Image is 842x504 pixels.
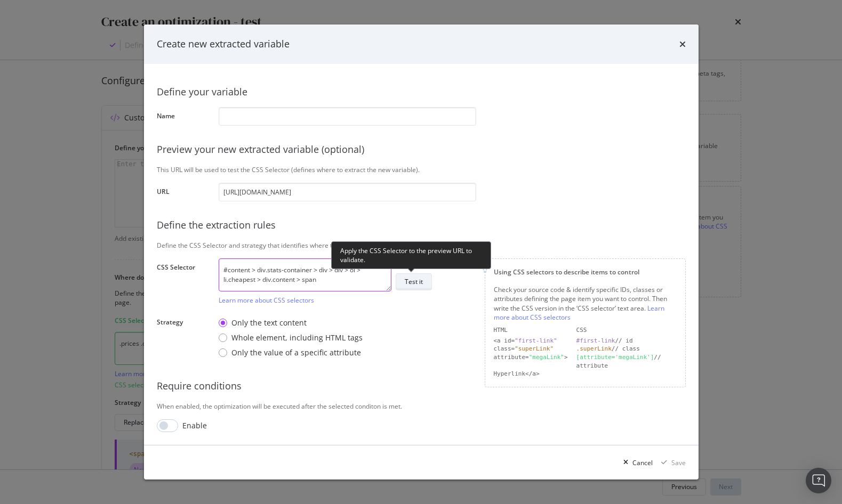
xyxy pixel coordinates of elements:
div: "first-link" [515,337,557,344]
div: This URL will be used to test the CSS Selector (defines where to extract the new variable). [157,165,686,174]
div: HTML [494,326,568,335]
div: Enable [182,420,207,431]
div: class= [494,345,568,353]
div: Whole element, including HTML tags [219,332,363,343]
button: Test it [396,273,432,290]
div: When enabled, the optimization will be executed after the selected conditon is met. [157,402,686,411]
textarea: #content > div.stats-container > div > div > ol > li.cheapest > div.content > span [219,258,391,291]
div: [attribute='megaLink'] [576,354,654,361]
div: Define the extraction rules [157,218,686,232]
div: Create new extracted variable [157,37,290,51]
div: Define the CSS Selector and strategy that identifies where to extract the variable from your page. [157,241,686,250]
button: Cancel [619,454,653,471]
div: // id [576,336,677,345]
div: times [679,37,686,51]
div: modal [144,25,699,479]
div: Define your variable [157,85,686,99]
div: .superLink [576,345,612,352]
div: Only the text content [219,318,363,328]
div: Only the text content [231,318,307,328]
div: Whole element, including HTML tags [231,332,363,343]
div: Test it [405,277,423,286]
div: attribute= > [494,353,568,370]
div: // class [576,345,677,353]
a: Learn more about CSS selectors [494,303,664,321]
label: Strategy [157,318,210,360]
input: https://www.example.com [219,183,476,201]
div: #first-link [576,337,615,344]
label: URL [157,187,210,199]
div: Save [671,458,686,467]
div: CSS [576,326,677,335]
div: Check your source code & identify specific IDs, classes or attributes defining the page item you ... [494,285,677,322]
div: Using CSS selectors to describe items to control [494,267,677,277]
div: "superLink" [515,345,554,352]
div: "megaLink" [529,354,564,361]
button: Save [657,454,686,471]
div: Only the value of a specific attribute [219,347,363,358]
div: Require conditions [157,379,686,393]
div: Preview your new extracted variable (optional) [157,143,686,157]
div: Cancel [632,458,653,467]
div: Open Intercom Messenger [806,468,831,493]
div: Apply the CSS Selector to the preview URL to validate. [331,241,491,269]
div: <a id= [494,336,568,345]
a: Learn more about CSS selectors [219,296,314,305]
div: Hyperlink</a> [494,370,568,378]
div: // attribute [576,353,677,370]
label: Name [157,111,210,123]
label: CSS Selector [157,263,210,302]
div: Only the value of a specific attribute [231,347,361,358]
